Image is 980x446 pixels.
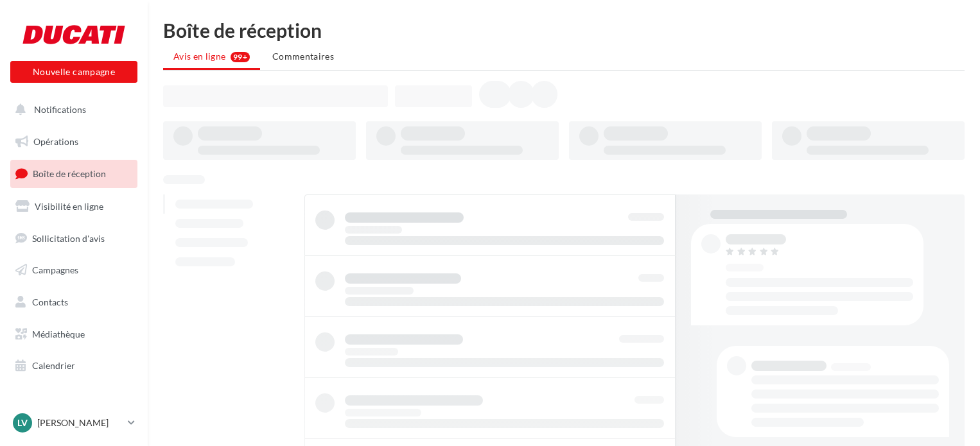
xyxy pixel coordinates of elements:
[10,411,137,435] a: Lv [PERSON_NAME]
[8,193,140,220] a: Visibilité en ligne
[33,136,78,147] span: Opérations
[8,160,140,187] a: Boîte de réception
[8,352,140,379] a: Calendrier
[8,289,140,316] a: Contacts
[8,321,140,348] a: Médiathèque
[33,168,106,179] span: Boîte de réception
[10,61,137,83] button: Nouvelle campagne
[34,104,86,115] span: Notifications
[32,296,68,307] span: Contacts
[35,201,103,212] span: Visibilité en ligne
[8,257,140,284] a: Campagnes
[32,360,75,371] span: Calendrier
[272,51,334,62] span: Commentaires
[163,21,965,40] div: Boîte de réception
[32,264,78,275] span: Campagnes
[32,329,85,339] span: Médiathèque
[8,225,140,252] a: Sollicitation d'avis
[17,416,28,429] span: Lv
[37,416,123,429] p: [PERSON_NAME]
[8,128,140,155] a: Opérations
[32,232,105,243] span: Sollicitation d'avis
[8,96,135,123] button: Notifications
